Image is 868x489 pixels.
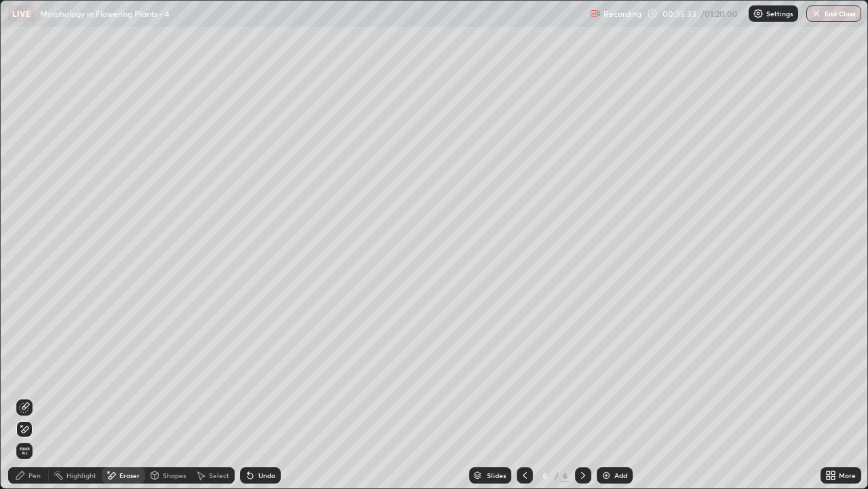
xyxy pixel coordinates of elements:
img: recording.375f2c34.svg [590,8,601,19]
img: end-class-cross [811,8,822,19]
div: More [839,472,856,479]
div: Shapes [163,472,186,479]
img: class-settings-icons [753,8,764,19]
div: Pen [28,472,41,479]
div: Select [209,472,229,479]
div: Eraser [119,472,140,479]
div: 6 [538,471,552,479]
div: Slides [487,472,506,479]
span: Erase all [17,447,32,455]
div: / [555,471,559,479]
div: 6 [561,469,570,482]
div: Add [614,472,627,479]
p: Settings [766,10,793,17]
button: End Class [806,5,861,22]
p: Recording [604,9,642,19]
img: add-slide-button [601,470,612,481]
p: Morphology in Flowering Plants - 4 [40,8,170,19]
div: Highlight [66,472,96,479]
p: LIVE [12,8,31,19]
div: Undo [258,472,275,479]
